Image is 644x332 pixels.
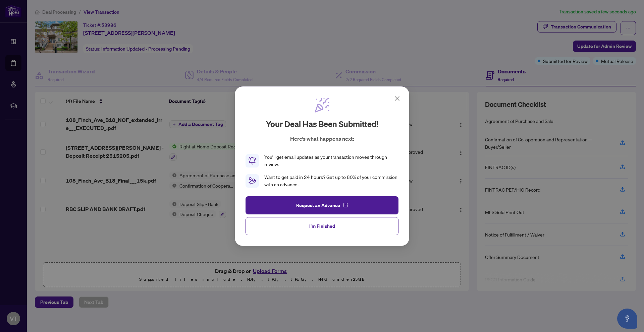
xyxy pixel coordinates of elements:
button: Open asap [617,309,637,329]
div: Want to get paid in 24 hours? Get up to 80% of your commission with an advance. [264,174,398,188]
button: Request an Advance [246,196,398,214]
button: I'm Finished [246,217,398,235]
p: Here’s what happens next: [290,135,354,143]
div: You’ll get email updates as your transaction moves through review. [264,153,398,168]
span: I'm Finished [309,220,335,231]
span: Request an Advance [296,200,340,210]
h2: Your deal has been submitted! [266,119,378,129]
